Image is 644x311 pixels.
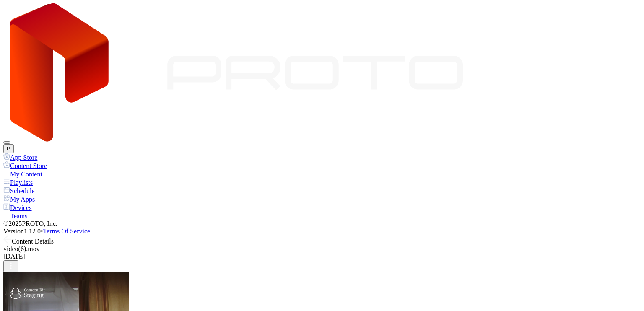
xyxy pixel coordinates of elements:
[3,161,641,170] a: Content Store
[3,228,43,235] span: Version 1.12.0 •
[3,245,641,253] div: video(6).mov
[3,212,641,220] a: Teams
[3,235,641,245] div: Content Details
[3,187,641,195] a: Schedule
[3,195,641,203] a: My Apps
[3,220,641,228] div: © 2025 PROTO, Inc.
[3,178,641,187] a: Playlists
[3,170,641,178] a: My Content
[43,228,91,235] a: Terms Of Service
[3,153,641,161] a: App Store
[3,144,14,153] button: P
[3,203,641,212] a: Devices
[3,253,641,260] div: [DATE]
